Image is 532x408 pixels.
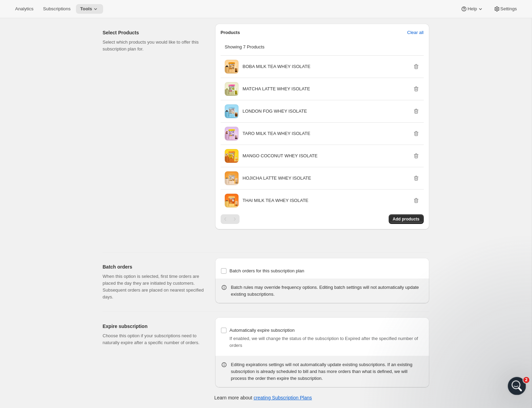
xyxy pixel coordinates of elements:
[243,175,311,182] p: HOJICHA LATTE WHEY ISOLATE
[243,130,310,137] p: TARO MILK TEA WHEY ISOLATE
[43,6,70,12] span: Subscriptions
[103,29,204,36] h2: Select Products
[508,377,526,395] iframe: Intercom live chat
[221,29,240,36] p: Products
[225,194,239,207] img: THAI MILK TEA WHEY ISOLATE
[523,377,530,383] span: 2
[389,214,424,224] button: Add products
[225,149,239,163] img: MANGO COCONUT WHEY ISOLATE
[39,4,75,14] button: Subscriptions
[76,4,103,14] button: Tools
[456,4,488,14] button: Help
[15,6,33,12] span: Analytics
[214,394,312,401] p: Learn more about
[243,63,310,70] p: BOBA MILK TEA WHEY ISOLATE
[243,152,318,159] p: MANGO COCONUT WHEY ISOLATE
[403,27,428,38] button: Clear all
[243,108,307,115] p: LONDON FOG WHEY ISOLATE
[254,395,312,400] a: creating Subscription Plans
[103,332,204,346] p: Choose this option if your subscriptions need to naturally expire after a specific number of orders.
[225,104,239,118] img: LONDON FOG WHEY ISOLATE
[243,197,308,204] p: THAI MILK TEA WHEY ISOLATE
[230,328,295,333] span: Automatically expire subscription
[80,6,92,12] span: Tools
[103,39,204,53] p: Select which products you would like to offer this subscription plan for.
[103,273,204,301] p: When this option is selected, first time orders are placed the day they are initiated by customer...
[407,29,424,36] span: Clear all
[225,82,239,96] img: MATCHA LATTE WHEY ISOLATE
[231,284,424,298] div: Batch rules may override frequency options. Editing batch settings will not automatically update ...
[11,4,37,14] button: Analytics
[230,336,418,348] span: If enabled, we will change the status of the subscription to Expired after the specified number o...
[225,127,239,140] img: TARO MILK TEA WHEY ISOLATE
[231,361,424,382] div: Editing expirations settings will not automatically update existing subscriptions. If an existing...
[243,86,310,92] p: MATCHA LATTE WHEY ISOLATE
[103,323,204,330] h2: Expire subscription
[500,6,517,12] span: Settings
[467,6,477,12] span: Help
[225,44,265,49] span: Showing 7 Products
[225,60,239,73] img: BOBA MILK TEA WHEY ISOLATE
[225,171,239,185] img: HOJICHA LATTE WHEY ISOLATE
[230,268,304,273] span: Batch orders for this subscription plan
[221,214,240,224] nav: Pagination
[489,4,521,14] button: Settings
[393,216,420,222] span: Add products
[103,263,204,270] h2: Batch orders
